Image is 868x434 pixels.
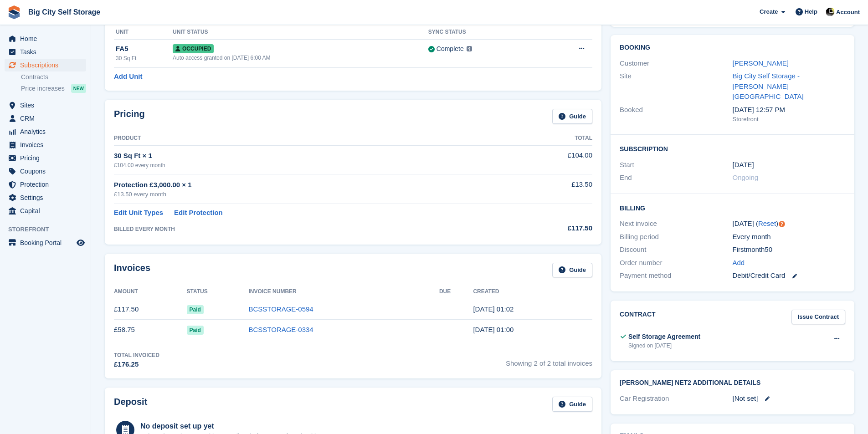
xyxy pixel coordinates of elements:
span: CRM [20,112,75,125]
div: Car Registration [620,393,732,404]
div: Booked [620,105,732,124]
a: menu [5,125,86,138]
td: £117.50 [114,299,187,320]
div: Self Storage Agreement [628,332,700,342]
th: Created [473,285,592,299]
a: Guide [552,263,592,278]
h2: Contract [620,310,656,325]
div: Storefront [733,115,845,124]
a: Big City Self Storage [25,5,104,20]
div: Firstmonth50 [733,245,845,255]
span: Subscriptions [20,59,75,71]
div: Site [620,71,732,102]
th: Due [439,285,473,299]
th: Sync Status [428,25,543,40]
span: Price increases [21,84,65,93]
div: 30 Sq Ft [116,54,173,62]
a: Guide [552,397,592,412]
div: End [620,173,732,183]
a: Add Unit [114,71,142,82]
span: Tasks [20,46,75,58]
div: Billing period [620,232,732,242]
div: £117.50 [504,223,592,234]
span: Showing 2 of 2 total invoices [506,351,592,370]
h2: Booking [620,44,845,51]
div: Customer [620,58,732,69]
time: 2025-06-29 00:00:54 UTC [473,326,514,333]
th: Status [187,285,249,299]
div: Debit/Credit Card [733,271,845,281]
span: Paid [187,326,204,335]
span: Capital [20,204,75,217]
a: [PERSON_NAME] [733,59,789,67]
a: menu [5,152,86,164]
th: Unit [114,25,173,40]
div: NEW [71,84,86,93]
span: Protection [20,178,75,191]
a: menu [5,112,86,125]
div: 30 Sq Ft × 1 [114,151,504,161]
a: menu [5,204,86,217]
th: Total [504,131,592,146]
span: Ongoing [733,174,759,181]
div: Protection £3,000.00 × 1 [114,180,504,190]
img: Patrick Nevin [826,7,835,16]
span: Account [836,8,860,17]
time: 2025-07-29 00:02:34 UTC [473,305,514,313]
span: Help [805,7,817,16]
a: Edit Protection [174,208,223,218]
td: £58.75 [114,320,187,340]
span: Sites [20,99,75,112]
th: Product [114,131,504,146]
span: Paid [187,305,204,314]
div: Start [620,160,732,170]
div: Order number [620,258,732,268]
a: Add [733,258,745,268]
div: Complete [437,44,464,54]
th: Amount [114,285,187,299]
div: [DATE] ( ) [733,219,845,229]
span: Create [760,7,778,16]
h2: Pricing [114,109,145,124]
div: £13.50 every month [114,190,504,199]
a: menu [5,191,86,204]
a: BCSSTORAGE-0334 [248,326,313,333]
a: menu [5,32,86,45]
div: Every month [733,232,845,242]
a: menu [5,59,86,71]
a: Edit Unit Types [114,208,163,218]
a: Issue Contract [791,310,845,325]
div: Tooltip anchor [778,220,786,228]
div: £176.25 [114,359,159,370]
span: Occupied [173,44,214,53]
span: Pricing [20,152,75,164]
div: Signed on [DATE] [628,342,700,350]
a: BCSSTORAGE-0594 [248,305,313,313]
a: Big City Self Storage - [PERSON_NAME][GEOGRAPHIC_DATA] [733,72,804,100]
td: £104.00 [504,145,592,174]
a: menu [5,165,86,178]
div: Discount [620,245,732,255]
div: BILLED EVERY MONTH [114,225,504,233]
h2: Billing [620,203,845,212]
span: Home [20,32,75,45]
div: Total Invoiced [114,351,159,359]
h2: [PERSON_NAME] Net2 Additional Details [620,379,845,387]
img: stora-icon-8386f47178a22dfd0bd8f6a31ec36ba5ce8667c1dd55bd0f319d3a0aa187defe.svg [7,5,21,19]
span: Invoices [20,138,75,151]
div: FA5 [116,44,173,54]
a: menu [5,46,86,58]
span: Analytics [20,125,75,138]
th: Unit Status [173,25,428,40]
span: Booking Portal [20,236,75,249]
span: Storefront [8,225,91,234]
div: Payment method [620,271,732,281]
a: menu [5,178,86,191]
time: 2025-06-29 00:00:00 UTC [733,160,754,170]
a: Reset [758,220,776,227]
h2: Deposit [114,397,147,412]
div: £104.00 every month [114,161,504,169]
span: Coupons [20,165,75,178]
div: Auto access granted on [DATE] 6:00 AM [173,54,428,62]
a: Contracts [21,73,86,82]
